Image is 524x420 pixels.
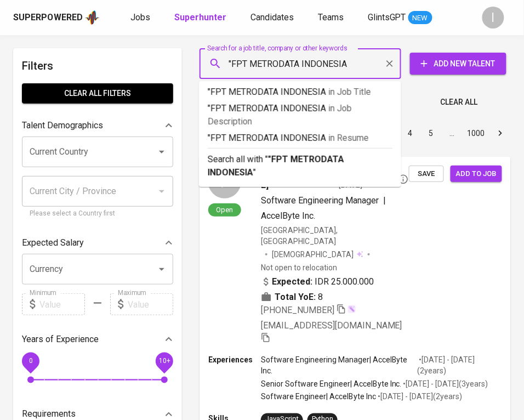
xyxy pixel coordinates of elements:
button: Open [154,144,169,160]
button: Go to page 5 [423,124,440,142]
button: Clear All [436,92,482,112]
p: Software Engineer | AccelByte Inc [261,391,376,402]
p: • [DATE] - [DATE] ( 2 years ) [376,391,463,402]
h6: Filters [22,57,173,75]
svg: By Batam recruiter [398,174,409,185]
span: GlintsGPT [368,12,406,22]
p: Search all with " " [208,153,392,179]
button: Go to page 1000 [464,124,488,142]
b: Expected: [272,275,312,288]
p: Talent Demographics [22,119,103,132]
span: 10+ [158,357,170,365]
span: Teams [318,12,344,22]
input: Value [128,293,173,315]
a: Teams [318,11,346,25]
span: Clear All filters [31,87,164,100]
p: "FPT METRODATA INDONESIA [208,102,392,128]
span: Open [212,205,238,214]
button: Add to job [451,166,502,183]
p: Years of Experience [22,333,99,346]
a: Superhunter [174,11,229,25]
p: Experiences [208,354,261,365]
b: Superhunter [174,12,226,22]
p: Please select a Country first [30,208,166,219]
span: Jobs [130,12,150,22]
div: … [443,128,461,139]
input: Value [39,293,85,315]
button: Go to page 4 [402,124,419,142]
span: Clear All [441,95,478,109]
button: Clear [382,56,397,71]
button: Clear All filters [22,83,173,104]
span: NEW [408,13,432,24]
a: GlintsGPT NEW [368,11,432,25]
p: Not open to relocation [261,262,337,273]
a: Candidates [250,11,296,25]
span: Save [414,168,438,180]
span: AccelByte Inc. [261,211,315,221]
div: Expected Salary [22,232,173,254]
img: magic_wand.svg [348,305,356,314]
p: Senior Software Engineer | AccelByte Inc. [261,378,402,389]
span: 0 [29,357,32,365]
span: Add New Talent [419,57,498,71]
b: "FPT METRODATA INDONESIA [208,154,344,178]
div: IDR 25.000.000 [261,275,374,288]
a: Superpoweredapp logo [13,9,100,26]
span: 8 [318,291,323,304]
button: Go to next page [492,124,509,142]
span: in Resume [328,133,369,143]
div: [GEOGRAPHIC_DATA], [GEOGRAPHIC_DATA] [261,225,409,247]
button: Add New Talent [410,53,506,75]
p: "FPT METRODATA INDONESIA [208,86,392,99]
p: "FPT METRODATA INDONESIA [208,132,392,145]
div: Years of Experience [22,328,173,350]
div: Talent Demographics [22,115,173,137]
p: Software Engineering Manager | AccelByte Inc. [261,354,418,376]
nav: pagination navigation [317,124,511,142]
span: [PHONE_NUMBER] [261,305,334,315]
img: app logo [85,9,100,26]
button: Open [154,262,169,277]
span: in Job Title [328,87,371,97]
button: Save [409,166,444,183]
a: Jobs [130,11,152,25]
span: Add to job [456,168,497,180]
span: Candidates [250,12,294,22]
p: Expected Salary [22,236,84,249]
div: Superpowered [13,12,83,24]
p: • [DATE] - [DATE] ( 3 years ) [402,378,488,389]
span: Software Engineering Manager [261,195,379,206]
b: Total YoE: [275,291,316,304]
span: [DEMOGRAPHIC_DATA] [272,249,355,260]
span: [EMAIL_ADDRESS][DOMAIN_NAME] [261,320,402,331]
p: • [DATE] - [DATE] ( 2 years ) [418,354,502,376]
div: I [482,7,504,29]
span: | [383,194,386,207]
